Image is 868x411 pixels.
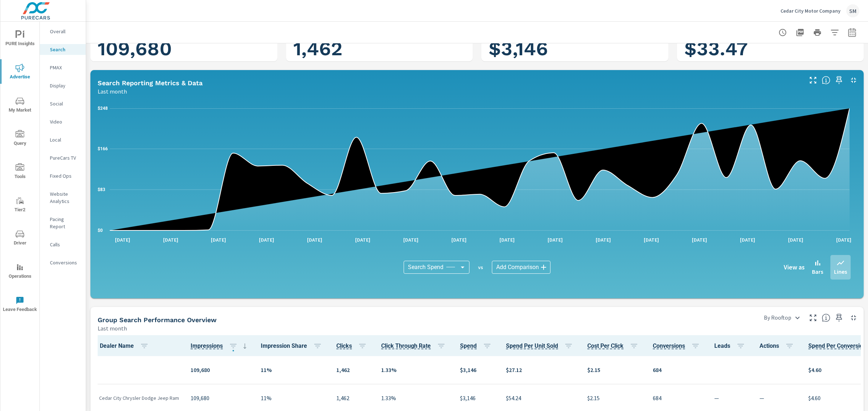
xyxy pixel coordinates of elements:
[783,236,808,243] p: [DATE]
[848,312,859,324] button: Minimize Widget
[3,97,37,114] span: My Market
[302,236,327,243] p: [DATE]
[40,239,86,250] div: Calls
[492,261,550,274] div: Add Comparison
[653,342,685,350] span: The number of dealer-specified goals completed by a visitor. [Source: This data is provided by th...
[50,259,80,266] p: Conversions
[808,342,866,350] span: Spend - The amount of money spent on advertising during the period. [Source: This data is provide...
[3,230,37,247] span: Driver
[833,312,845,324] span: Save this to your personalized report
[506,365,576,374] p: $27.12
[98,146,108,151] text: $166
[191,342,249,350] span: Impressions
[98,79,203,87] h5: Search Reporting Metrics & Data
[587,342,641,350] span: Cost Per Click
[50,64,80,71] p: PMAX
[40,98,86,109] div: Social
[3,296,37,314] span: Leave Feedback
[833,74,845,86] span: Save this to your personalized report
[848,74,859,86] button: Minimize Widget
[587,342,624,350] span: Average cost of each click. The calculation for this metric is: "Spend/Clicks". For example, if y...
[50,172,80,179] p: Fixed Ops
[3,196,37,214] span: Tier2
[336,342,352,350] span: The number of times an ad was clicked by a consumer. [Source: This data is provided by the Search...
[98,106,108,111] text: $248
[834,267,847,276] p: Lines
[822,76,830,85] span: Understand performance data overtime and see how metrics compare to each other.
[110,236,135,243] p: [DATE]
[784,264,805,271] h6: View as
[40,116,86,127] div: Video
[653,365,703,374] p: 684
[759,394,797,402] p: —
[822,313,830,322] span: Understand group performance broken down by various segments. Use the dropdown in the upper right...
[759,342,797,350] span: Actions
[506,394,576,402] p: $54.24
[506,342,558,350] span: Spend - The amount of money spent on advertising during the period. [Source: This data is provide...
[489,36,661,61] h1: $3,146
[3,30,37,48] span: PURE Insights
[687,236,712,243] p: [DATE]
[831,236,856,243] p: [DATE]
[381,394,448,402] p: 1.33%
[40,257,86,268] div: Conversions
[40,152,86,163] div: PureCars TV
[98,316,217,324] h5: Group Search Performance Overview
[735,236,760,243] p: [DATE]
[50,190,80,205] p: Website Analytics
[50,216,80,230] p: Pacing Report
[807,312,819,324] button: Make Fullscreen
[460,342,494,350] span: Spend
[336,342,370,350] span: Clicks
[50,28,80,35] p: Overall
[381,342,431,350] span: Percentage of users who viewed your campaigns who clicked through to your website. For example, i...
[496,264,539,271] span: Add Comparison
[40,80,86,91] div: Display
[3,130,37,148] span: Query
[404,261,469,274] div: Search Spend
[653,342,703,350] span: Conversions
[50,154,80,161] p: PureCars TV
[587,394,641,402] p: $2.15
[100,342,152,350] span: Dealer Name
[98,324,127,333] p: Last month
[408,264,443,271] span: Search Spend
[50,46,80,53] p: Search
[50,82,80,89] p: Display
[446,236,472,243] p: [DATE]
[98,87,127,96] p: Last month
[780,8,841,14] p: Cedar City Motor Company
[191,394,249,402] p: 109,680
[714,394,748,402] p: —
[807,74,819,86] button: Make Fullscreen
[254,236,279,243] p: [DATE]
[336,365,370,374] p: 1,462
[591,236,616,243] p: [DATE]
[50,100,80,107] p: Social
[50,118,80,125] p: Video
[261,365,325,374] p: 11%
[40,134,86,145] div: Local
[0,22,39,321] div: nav menu
[50,241,80,248] p: Calls
[98,187,105,192] text: $83
[40,170,86,181] div: Fixed Ops
[261,394,325,402] p: 11%
[714,342,748,350] span: Leads
[810,25,825,40] button: Print Report
[191,365,249,374] p: 109,680
[261,342,325,350] span: Impression Share
[40,26,86,37] div: Overall
[469,264,492,271] p: vs
[812,267,823,276] p: Bars
[98,228,103,233] text: $0
[460,394,494,402] p: $3,146
[3,64,37,81] span: Advertise
[40,44,86,55] div: Search
[40,189,86,207] div: Website Analytics
[40,214,86,232] div: Pacing Report
[759,311,804,324] div: By Rooftop
[381,342,448,350] span: Click Through Rate
[793,25,807,40] button: "Export Report to PDF"
[460,342,477,350] span: The amount of money spent on advertising during the period. [Source: This data is provided by the...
